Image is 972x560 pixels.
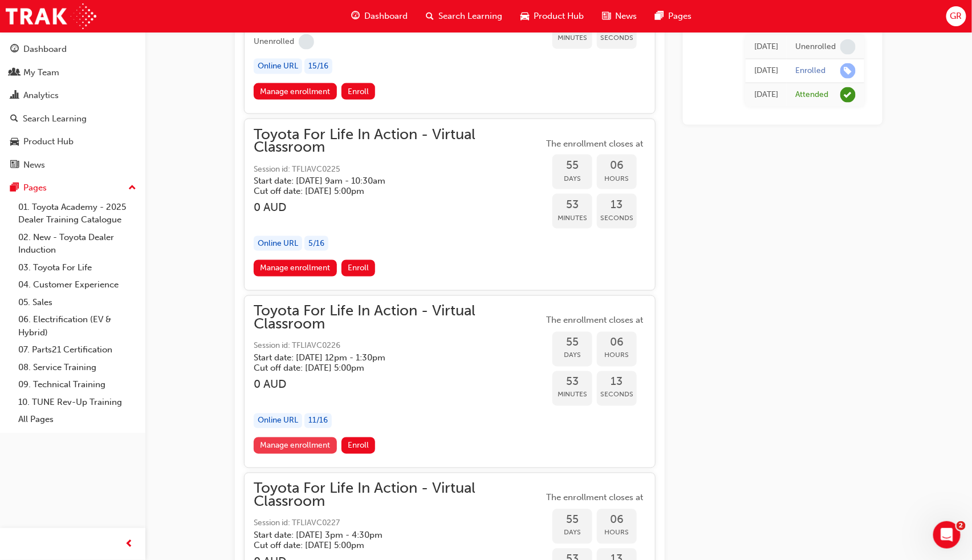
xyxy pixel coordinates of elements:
span: Minutes [552,388,592,401]
span: 55 [552,336,592,350]
div: News [23,159,45,172]
h3: 0 AUD [254,201,543,214]
div: Thu Aug 28 2025 08:56:44 GMT+1000 (Australian Eastern Standard Time) [754,64,778,78]
a: 03. Toyota For Life [14,259,141,277]
span: prev-icon [125,537,134,551]
span: Product Hub [534,10,584,23]
span: news-icon [10,160,19,171]
span: Days [552,172,592,185]
span: Toyota For Life In Action - Virtual Classroom [254,128,543,154]
span: guage-icon [10,44,19,55]
h5: Cut off date: [DATE] 5:00pm [254,363,525,374]
div: Enrolled [795,66,825,76]
span: Days [552,526,592,539]
a: 06. Electrification (EV & Hybrid) [14,311,141,341]
div: Unenrolled [254,36,294,47]
h5: Cut off date: [DATE] 5:00pm [254,186,525,196]
span: Hours [597,526,637,539]
div: Dashboard [23,43,67,56]
h3: 0 AUD [254,378,543,391]
a: News [5,155,141,176]
div: My Team [23,66,59,79]
span: Minutes [552,31,592,44]
div: 5 / 16 [304,236,328,251]
div: Pages [23,181,47,194]
button: Enroll [341,437,376,454]
span: 13 [597,198,637,212]
div: Product Hub [23,135,74,148]
button: DashboardMy TeamAnalyticsSearch LearningProduct HubNews [5,36,141,177]
span: chart-icon [10,91,19,101]
span: Enroll [348,263,369,273]
a: 01. Toyota Academy - 2025 Dealer Training Catalogue [14,198,141,229]
div: Online URL [254,236,302,251]
span: 55 [552,514,592,527]
a: 05. Sales [14,294,141,311]
span: people-icon [10,68,19,78]
span: Seconds [597,212,637,225]
h5: Start date: [DATE] 12pm - 1:30pm [254,353,525,363]
span: Search Learning [438,10,502,23]
span: pages-icon [655,9,664,23]
div: Analytics [23,89,59,102]
span: learningRecordVerb_NONE-icon [840,39,856,55]
h5: Start date: [DATE] 9am - 10:30am [254,176,525,186]
div: Online URL [254,413,302,429]
span: learningRecordVerb_ENROLL-icon [840,63,856,79]
a: 10. TUNE Rev-Up Training [14,393,141,411]
span: Pages [668,10,692,23]
a: All Pages [14,411,141,428]
button: Toyota For Life In Action - Virtual ClassroomSession id: TFLIAVC0225Start date: [DATE] 9am - 10:3... [254,128,646,282]
span: guage-icon [351,9,360,23]
span: 55 [552,159,592,172]
div: Tue Feb 16 2021 01:00:00 GMT+1100 (Australian Eastern Daylight Time) [754,88,778,102]
span: 53 [552,376,592,389]
span: Session id: TFLIAVC0227 [254,517,543,530]
button: Enroll [341,83,376,100]
span: pages-icon [10,183,19,193]
span: learningRecordVerb_ATTEND-icon [840,87,856,103]
a: Product Hub [5,131,141,152]
a: Manage enrollment [254,437,337,454]
span: Enroll [348,441,369,451]
span: Minutes [552,212,592,225]
span: 06 [597,159,637,172]
span: Toyota For Life In Action - Virtual Classroom [254,305,543,331]
a: Analytics [5,85,141,106]
div: 11 / 16 [304,413,332,429]
span: 06 [597,336,637,350]
a: Manage enrollment [254,83,337,100]
div: 15 / 16 [304,59,332,74]
span: 06 [597,514,637,527]
a: search-iconSearch Learning [417,5,511,28]
span: Hours [597,349,637,362]
span: car-icon [520,9,529,23]
a: 09. Technical Training [14,376,141,393]
span: News [615,10,637,23]
span: car-icon [10,137,19,147]
span: Seconds [597,388,637,401]
span: learningRecordVerb_NONE-icon [299,34,314,50]
span: 13 [597,376,637,389]
span: The enrollment closes at [543,137,646,151]
button: Toyota For Life In Action - Virtual ClassroomSession id: TFLIAVC0226Start date: [DATE] 12pm - 1:3... [254,305,646,458]
span: The enrollment closes at [543,492,646,505]
a: car-iconProduct Hub [511,5,593,28]
span: search-icon [10,114,18,124]
div: Search Learning [23,112,87,125]
span: Enroll [348,87,369,96]
span: news-icon [602,9,611,23]
span: up-icon [128,181,136,196]
button: Pages [5,177,141,198]
span: Hours [597,172,637,185]
a: 08. Service Training [14,359,141,376]
span: Session id: TFLIAVC0226 [254,340,543,353]
div: Unenrolled [795,42,836,52]
span: Days [552,349,592,362]
span: search-icon [426,9,434,23]
span: 2 [957,521,966,530]
span: The enrollment closes at [543,314,646,327]
span: Dashboard [364,10,408,23]
img: Trak [6,3,96,29]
